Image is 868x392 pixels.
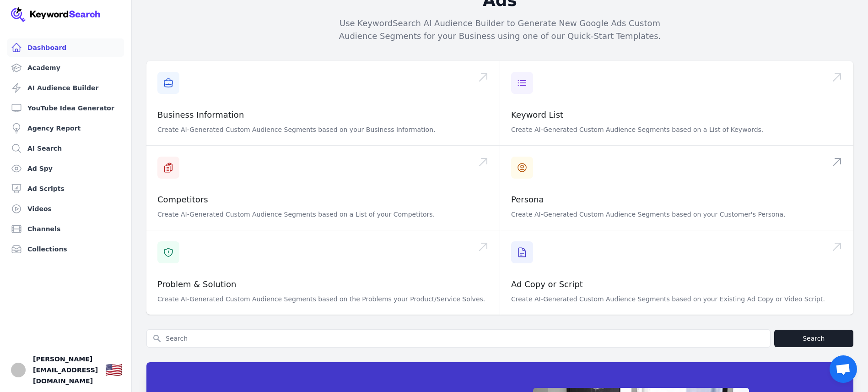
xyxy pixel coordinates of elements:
a: Ad Spy [7,159,124,178]
a: Ad Scripts [7,180,124,198]
a: Channels [7,220,124,238]
button: 🇺🇸 [105,361,122,379]
input: Search [147,330,770,347]
a: Competitors [157,195,208,204]
a: Open chat [830,355,857,383]
a: AI Audience Builder [7,79,124,97]
a: Persona [511,195,544,204]
span: [PERSON_NAME][EMAIL_ADDRESS][DOMAIN_NAME] [33,354,98,387]
p: Use KeywordSearch AI Audience Builder to Generate New Google Ads Custom Audience Segments for you... [324,17,676,43]
a: Business Information [157,110,244,120]
a: AI Search [7,139,124,158]
a: Keyword List [511,110,563,120]
a: Problem & Solution [157,279,236,289]
a: Collections [7,240,124,258]
a: Academy [7,59,124,77]
button: Search [774,330,853,347]
a: Dashboard [7,38,124,57]
img: Jared Erni [11,363,26,377]
div: 🇺🇸 [105,362,122,378]
a: Videos [7,200,124,218]
a: YouTube Idea Generator [7,99,124,117]
a: Ad Copy or Script [511,279,583,289]
a: Agency Report [7,119,124,137]
img: Your Company [11,7,101,22]
button: Open user button [11,363,26,377]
